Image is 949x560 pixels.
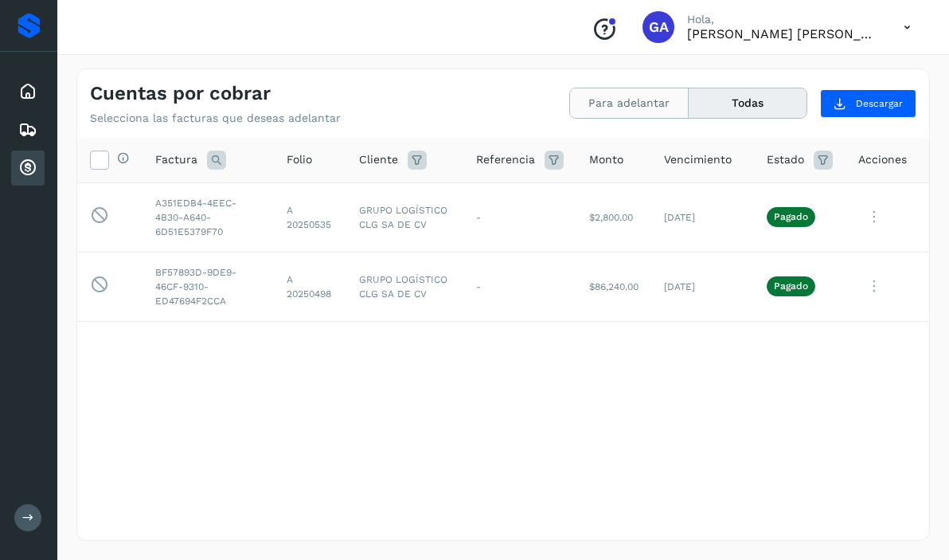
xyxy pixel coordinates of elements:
[11,112,45,147] div: Embarques
[90,112,341,125] p: Selecciona las facturas que deseas adelantar
[589,151,623,168] span: Monto
[820,89,916,118] button: Descargar
[570,88,689,118] button: Para adelantar
[774,280,808,292] p: Pagado
[576,252,651,321] td: $86,240.00
[463,252,576,321] td: -
[463,182,576,252] td: -
[274,252,346,321] td: A 20250498
[687,13,878,26] p: Hola,
[651,182,754,252] td: [DATE]
[767,151,804,168] span: Estado
[359,151,398,168] span: Cliente
[689,88,806,118] button: Todas
[346,252,463,321] td: GRUPO LOGÍSTICO CLG SA DE CV
[664,151,732,168] span: Vencimiento
[687,26,878,41] p: GUILLERMO ALBERTO RODRIGUEZ REGALADO
[143,182,274,252] td: A351EDB4-4EEC-4B30-A640-6D51E5379F70
[651,252,754,321] td: [DATE]
[90,82,271,105] h4: Cuentas por cobrar
[346,182,463,252] td: GRUPO LOGÍSTICO CLG SA DE CV
[856,96,903,111] span: Descargar
[143,252,274,321] td: BF57893D-9DE9-46CF-9310-ED47694F2CCA
[11,151,45,186] div: Cuentas por cobrar
[858,151,907,168] span: Acciones
[287,151,312,168] span: Folio
[155,151,197,168] span: Factura
[774,211,808,222] p: Pagado
[576,182,651,252] td: $2,800.00
[11,74,45,109] div: Inicio
[476,151,535,168] span: Referencia
[274,182,346,252] td: A 20250535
